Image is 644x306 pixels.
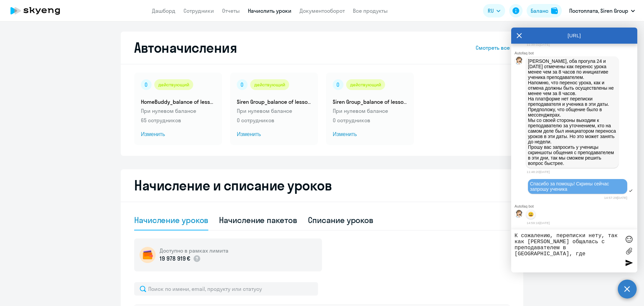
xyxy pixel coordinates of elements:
[515,204,637,208] div: Autofaq bot
[134,40,237,56] h2: Автоначисления
[219,215,297,225] div: Начисление пакетов
[346,79,385,90] div: действующий
[527,221,550,225] time: 14:59:16[DATE]
[333,130,407,138] span: Изменить
[140,247,156,263] img: wallet-circle.png
[527,170,550,174] time: 11:48:20[DATE]
[154,79,193,90] div: действующий
[134,282,318,296] input: Поиск по имени, email, продукту или статусу
[237,130,311,138] span: Изменить
[483,4,505,17] button: RU
[515,233,621,269] textarea: К сожалению, переписки нету, так как [PERSON_NAME] общалась с преподавателем в [GEOGRAPHIC_DATA],...
[528,212,534,217] p: 😀
[528,58,616,166] p: [PERSON_NAME], оба прогула 24 и [DATE] отмечены как перенос урока менее чем за 8 часов по инициат...
[604,196,627,200] time: 14:57:29[DATE]
[237,116,311,124] p: 0 сотрудников
[141,107,215,115] p: При нулевом балансе
[134,215,208,225] div: Начисление уроков
[551,7,558,14] img: balance
[160,247,228,254] h5: Доступно в рамках лимита
[353,7,388,14] a: Все продукты
[250,79,289,90] div: действующий
[308,215,374,225] div: Списание уроков
[531,7,548,15] div: Баланс
[222,7,240,14] a: Отчеты
[141,116,215,124] p: 65 сотрудников
[566,3,638,19] button: Постоплата, Siren Group
[333,98,407,105] h5: Siren Group_balance of lessons
[624,246,634,256] label: Лимит 10 файлов
[160,254,190,263] p: 19 978 919 €
[488,7,494,15] span: RU
[515,57,523,67] img: bot avatar
[569,7,628,15] p: Постоплата, Siren Group
[183,7,214,14] a: Сотрудники
[333,107,407,115] p: При нулевом балансе
[300,7,345,14] a: Документооборот
[333,116,407,124] p: 0 сотрудников
[141,98,215,105] h5: HomeBuddy_balance of lessons
[248,7,291,14] a: Начислить уроки
[527,4,562,17] button: Балансbalance
[152,7,175,14] a: Дашборд
[237,107,311,115] p: При нулевом балансе
[237,98,311,105] h5: Siren Group_balance of lessons
[530,181,610,192] span: Спасибо за помощь! Скрины сейчас запрошу ученика
[141,130,215,138] span: Изменить
[515,210,523,220] img: bot avatar
[515,51,637,55] div: Autofaq bot
[134,177,510,193] h2: Начисление и списание уроков
[527,43,550,46] time: 11:39:02[DATE]
[476,44,510,52] a: Смотреть все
